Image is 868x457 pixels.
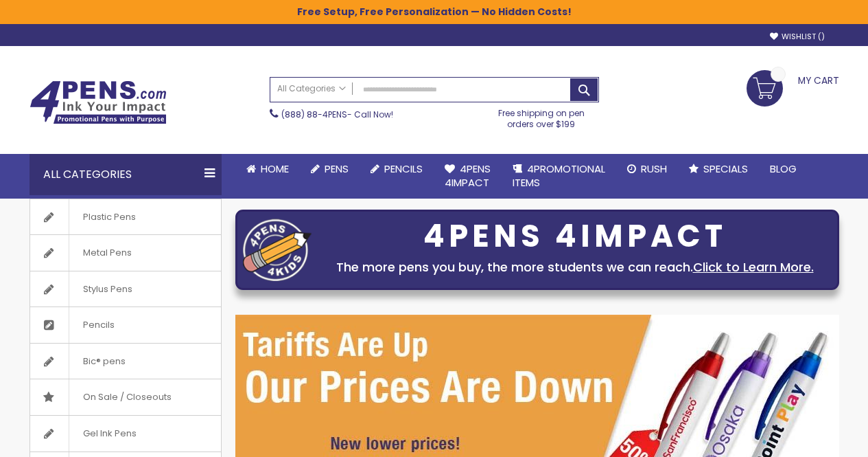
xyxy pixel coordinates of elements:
[30,154,222,195] div: All Categories
[69,379,185,415] span: On Sale / Closeouts
[641,161,667,176] span: Rush
[325,161,349,176] span: Pens
[69,235,145,271] span: Metal Pens
[759,154,808,184] a: Blog
[318,222,832,251] div: 4PENS 4IMPACT
[693,258,814,276] a: Click to Learn More.
[445,161,491,190] span: 4Pens 4impact
[434,154,502,199] a: 4Pens4impact
[243,219,312,281] img: four_pen_logo.png
[30,235,221,271] a: Metal Pens
[770,161,797,176] span: Blog
[69,416,150,452] span: Gel Ink Pens
[30,199,221,235] a: Plastic Pens
[30,307,221,343] a: Pencils
[678,154,759,184] a: Specials
[360,154,434,184] a: Pencils
[616,154,678,184] a: Rush
[270,78,353,100] a: All Categories
[502,154,616,199] a: 4PROMOTIONALITEMS
[30,379,221,415] a: On Sale / Closeouts
[484,102,599,130] div: Free shipping on pen orders over $199
[69,271,146,307] span: Stylus Pens
[513,161,605,190] span: 4PROMOTIONAL ITEMS
[69,344,139,379] span: Bic® pens
[261,161,289,176] span: Home
[30,416,221,452] a: Gel Ink Pens
[703,161,748,176] span: Specials
[30,271,221,307] a: Stylus Pens
[281,109,393,120] span: - Call Now!
[277,83,346,94] span: All Categories
[770,32,825,42] a: Wishlist
[30,80,167,124] img: 4Pens Custom Pens and Promotional Products
[235,154,300,184] a: Home
[281,109,347,120] a: (888) 88-4PENS
[69,199,150,235] span: Plastic Pens
[69,307,128,343] span: Pencils
[30,344,221,379] a: Bic® pens
[300,154,360,184] a: Pens
[384,161,423,176] span: Pencils
[318,258,832,277] div: The more pens you buy, the more students we can reach.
